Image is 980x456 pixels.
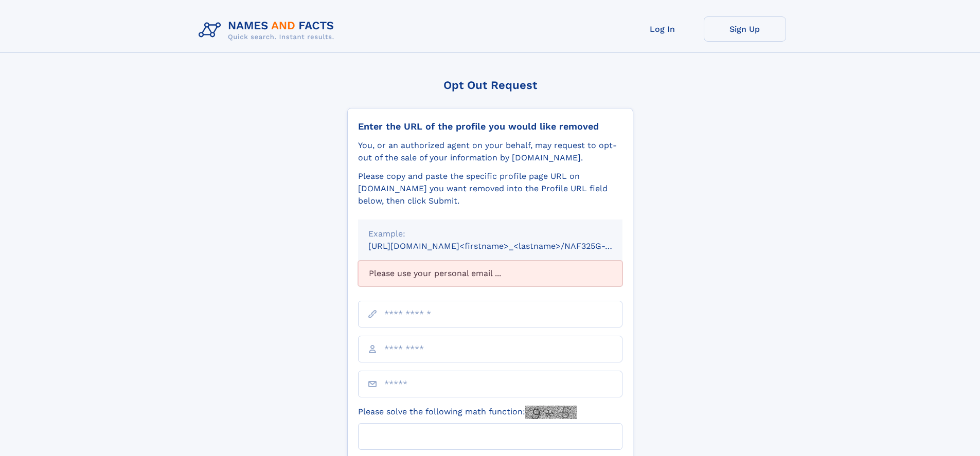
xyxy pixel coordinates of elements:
div: Enter the URL of the profile you would like removed [358,121,622,132]
div: Please use your personal email ... [358,261,622,286]
div: Please copy and paste the specific profile page URL on [DOMAIN_NAME] you want removed into the Pr... [358,170,622,207]
a: Log In [621,16,704,42]
a: Sign Up [704,16,786,42]
label: Please solve the following math function: [358,406,577,419]
img: Logo Names and Facts [194,16,343,44]
div: Opt Out Request [347,79,633,92]
div: Example: [368,228,612,240]
div: You, or an authorized agent on your behalf, may request to opt-out of the sale of your informatio... [358,139,622,164]
small: [URL][DOMAIN_NAME]<firstname>_<lastname>/NAF325G-xxxxxxxx [368,241,642,251]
